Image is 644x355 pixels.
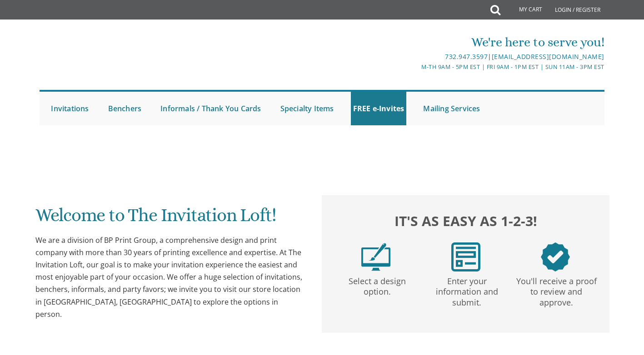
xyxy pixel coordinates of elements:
a: Benchers [106,92,144,125]
a: [EMAIL_ADDRESS][DOMAIN_NAME] [492,52,604,61]
img: step1.png [361,242,390,271]
a: FREE e-Invites [351,92,407,125]
a: Mailing Services [421,92,482,125]
p: Select a design option. [334,271,420,297]
p: Enter your information and submit. [424,271,510,308]
a: Invitations [49,92,91,125]
h2: It's as easy as 1-2-3! [331,211,600,231]
p: You'll receive a proof to review and approve. [514,271,599,308]
a: 732.947.3597 [445,52,488,61]
div: We're here to serve you! [228,33,604,51]
a: Specialty Items [278,92,336,125]
h1: Welcome to The Invitation Loft! [35,205,305,232]
div: We are a division of BP Print Group, a comprehensive design and print company with more than 30 y... [35,234,305,320]
div: M-Th 9am - 5pm EST | Fri 9am - 1pm EST | Sun 11am - 3pm EST [228,62,604,72]
img: step3.png [541,242,570,271]
a: My Cart [499,1,549,19]
a: Informals / Thank You Cards [158,92,263,125]
div: | [228,51,604,62]
img: step2.png [451,242,480,271]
